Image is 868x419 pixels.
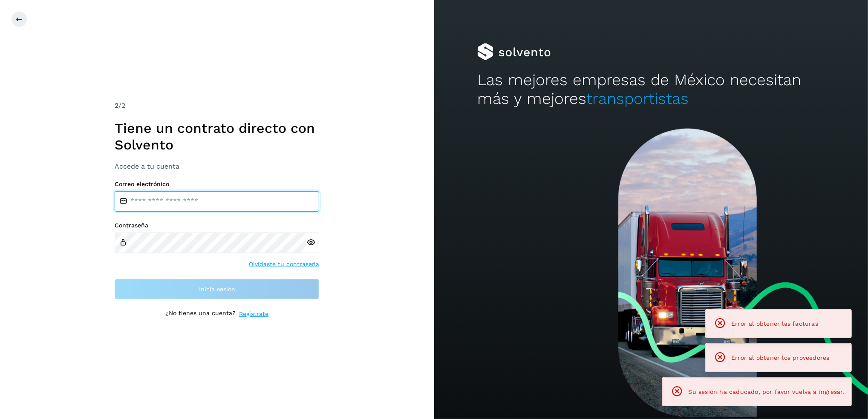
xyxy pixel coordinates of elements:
div: /2 [115,100,319,111]
span: transportistas [586,89,689,108]
label: Contraseña [115,222,319,229]
h2: Las mejores empresas de México necesitan más y mejores [477,71,825,109]
label: Correo electrónico [115,181,319,188]
span: Inicia sesión [199,286,235,292]
h1: Tiene un contrato directo con Solvento [115,120,319,153]
span: Su sesión ha caducado, por favor vuelva a ingresar. [689,388,845,395]
button: Inicia sesión [115,279,319,299]
span: Error al obtener las facturas [731,320,818,327]
h3: Accede a tu cuenta [115,162,319,170]
span: Error al obtener los proveedores [731,354,830,361]
p: ¿No tienes una cuenta? [165,310,236,319]
span: 2 [115,101,118,109]
a: Olvidaste tu contraseña [249,260,319,269]
a: Regístrate [239,310,268,319]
